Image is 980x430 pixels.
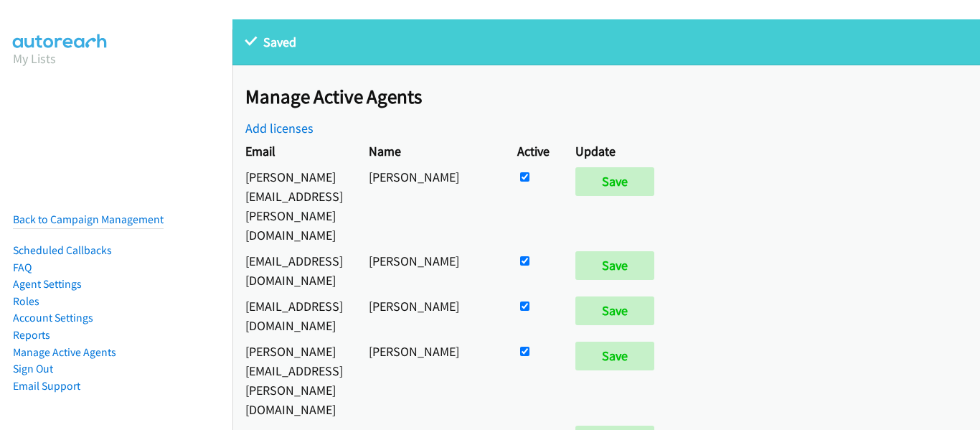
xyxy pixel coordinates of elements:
[356,164,504,248] td: [PERSON_NAME]
[232,338,356,422] td: [PERSON_NAME][EMAIL_ADDRESS][PERSON_NAME][DOMAIN_NAME]
[13,379,80,393] a: Email Support
[13,212,164,226] a: Back to Campaign Management
[13,311,93,324] a: Account Settings
[13,328,50,342] a: Reports
[232,138,356,164] th: Email
[232,293,356,338] td: [EMAIL_ADDRESS][DOMAIN_NAME]
[575,296,654,325] input: Save
[562,138,674,164] th: Update
[232,164,356,248] td: [PERSON_NAME][EMAIL_ADDRESS][PERSON_NAME][DOMAIN_NAME]
[245,32,967,52] p: Saved
[356,338,504,422] td: [PERSON_NAME]
[13,243,112,257] a: Scheduled Callbacks
[356,138,504,164] th: Name
[575,342,654,370] input: Save
[245,85,980,109] h2: Manage Active Agents
[13,294,39,308] a: Roles
[13,362,53,375] a: Sign Out
[356,293,504,338] td: [PERSON_NAME]
[245,120,314,136] a: Add licenses
[356,248,504,293] td: [PERSON_NAME]
[13,345,116,359] a: Manage Active Agents
[575,251,654,280] input: Save
[232,248,356,293] td: [EMAIL_ADDRESS][DOMAIN_NAME]
[13,277,82,291] a: Agent Settings
[575,167,654,196] input: Save
[13,50,56,67] a: My Lists
[13,261,32,274] a: FAQ
[504,138,562,164] th: Active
